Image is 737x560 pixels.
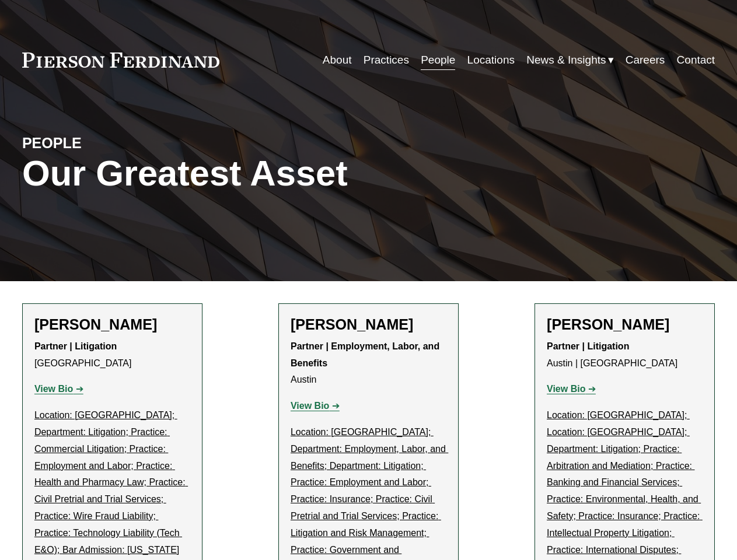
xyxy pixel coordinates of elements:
[547,384,596,394] a: View Bio
[34,384,83,394] a: View Bio
[34,316,190,333] h2: [PERSON_NAME]
[34,384,73,394] strong: View Bio
[526,50,606,70] span: News & Insights
[34,410,188,554] u: Location: [GEOGRAPHIC_DATA]; Department: Litigation; Practice: Commercial Litigation; Practice: E...
[22,153,484,194] h1: Our Greatest Asset
[364,49,409,71] a: Practices
[626,49,665,71] a: Careers
[547,316,703,333] h2: [PERSON_NAME]
[34,338,190,372] p: [GEOGRAPHIC_DATA]
[526,49,613,71] a: folder dropdown
[291,338,446,388] p: Austin
[22,134,195,153] h4: PEOPLE
[547,341,629,351] strong: Partner | Litigation
[323,49,352,71] a: About
[291,401,340,411] a: View Bio
[291,316,446,333] h2: [PERSON_NAME]
[547,384,585,394] strong: View Bio
[34,341,117,351] strong: Partner | Litigation
[421,49,455,71] a: People
[677,49,715,71] a: Contact
[547,338,703,372] p: Austin | [GEOGRAPHIC_DATA]
[467,49,515,71] a: Locations
[291,401,329,411] strong: View Bio
[291,341,442,368] strong: Partner | Employment, Labor, and Benefits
